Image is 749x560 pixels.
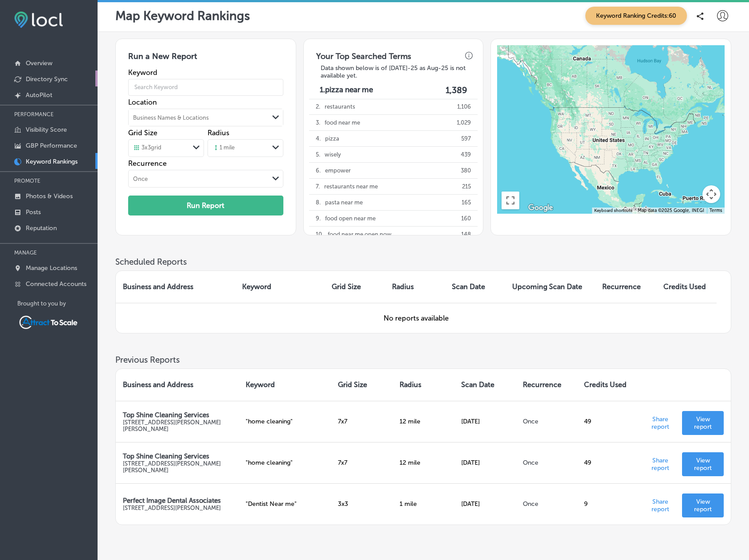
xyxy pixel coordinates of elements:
[26,280,86,288] p: Connected Accounts
[646,495,675,513] p: Share report
[526,202,555,214] img: Google
[128,68,283,77] label: Keyword
[646,454,675,472] p: Share report
[577,401,639,442] td: 49
[133,114,209,121] div: Business Names & Locations
[246,459,324,466] p: " home cleaning "
[595,271,656,303] th: Recurrence
[331,401,392,442] td: 7 x 7
[26,224,57,232] p: Reputation
[26,126,67,133] p: Visibility Score
[577,442,639,483] td: 49
[316,179,320,194] p: 7 .
[26,59,52,67] p: Overview
[325,99,355,114] p: restaurants
[133,144,161,152] div: 3 x 3 grid
[325,211,376,226] p: food open near me
[26,208,41,216] p: Posts
[331,483,392,525] td: 3 x 3
[26,192,73,200] p: Photos & Videos
[392,369,454,401] th: Radius
[123,411,231,419] p: Top Shine Cleaning Services
[682,493,724,517] a: View report
[710,208,722,213] a: Terms (opens in new tab)
[454,483,516,525] td: [DATE]
[577,483,639,525] td: 9
[454,401,516,442] td: [DATE]
[328,227,392,242] p: food near me open now
[446,85,467,95] label: 1,389
[523,500,570,508] p: Once
[123,460,231,474] p: [STREET_ADDRESS][PERSON_NAME][PERSON_NAME]
[128,75,283,100] input: Search Keyword
[656,271,717,303] th: Credits Used
[235,271,325,303] th: Keyword
[316,99,320,114] p: 2 .
[17,314,79,331] img: Attract To Scale
[116,271,235,303] th: Business and Address
[128,196,283,215] button: Run Report
[123,452,231,460] p: Top Shine Cleaning Services
[239,369,331,401] th: Keyword
[316,131,321,146] p: 4 .
[523,459,570,466] p: Once
[461,227,471,242] p: 148
[502,192,519,209] button: Toggle fullscreen view
[505,271,595,303] th: Upcoming Scan Date
[128,129,157,137] label: Grid Size
[392,442,454,483] td: 12 mile
[638,208,704,213] span: Map data ©2025 Google, INEGI
[526,202,555,214] a: Open this area in Google Maps (opens a new window)
[325,131,339,146] p: pizza
[325,147,341,162] p: wisely
[17,300,98,307] p: Brought to you by
[523,418,570,425] p: Once
[116,303,717,333] td: No reports available
[26,91,52,99] p: AutoPilot
[115,355,731,365] h3: Previous Reports
[316,115,320,130] p: 3 .
[316,147,320,162] p: 5 .
[324,179,378,194] p: restaurants near me
[331,442,392,483] td: 7 x 7
[128,98,283,106] label: Location
[309,44,418,64] h3: Your Top Searched Terms
[115,8,250,23] p: Map Keyword Rankings
[682,411,724,435] a: View report
[26,264,77,272] p: Manage Locations
[445,271,505,303] th: Scan Date
[316,163,321,178] p: 6 .
[14,12,63,28] img: fda3e92497d09a02dc62c9cd864e3231.png
[462,179,471,194] p: 215
[516,369,577,401] th: Recurrence
[577,369,639,401] th: Credits Used
[457,115,471,130] p: 1,029
[454,442,516,483] td: [DATE]
[208,129,229,137] label: Radius
[26,158,78,165] p: Keyword Rankings
[457,99,471,114] p: 1,106
[702,185,720,203] button: Map camera controls
[115,257,731,267] h3: Scheduled Reports
[689,457,717,472] p: View report
[320,85,373,95] p: 1. pizza near me
[316,211,321,226] p: 9 .
[133,175,148,182] div: Once
[316,227,323,242] p: 10 .
[392,401,454,442] td: 12 mile
[325,271,384,303] th: Grid Size
[325,163,351,178] p: empower
[123,419,231,432] p: [STREET_ADDRESS][PERSON_NAME][PERSON_NAME]
[585,7,687,25] span: Keyword Ranking Credits: 60
[116,369,239,401] th: Business and Address
[385,271,445,303] th: Radius
[462,195,471,210] p: 165
[325,115,360,130] p: food near me
[316,195,321,210] p: 8 .
[314,64,473,79] h3: Data shown below is of [DATE]-25 as Aug-25 is not available yet.
[123,505,231,511] p: [STREET_ADDRESS][PERSON_NAME]
[325,195,363,210] p: pasta near me
[461,163,471,178] p: 380
[454,369,516,401] th: Scan Date
[392,483,454,525] td: 1 mile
